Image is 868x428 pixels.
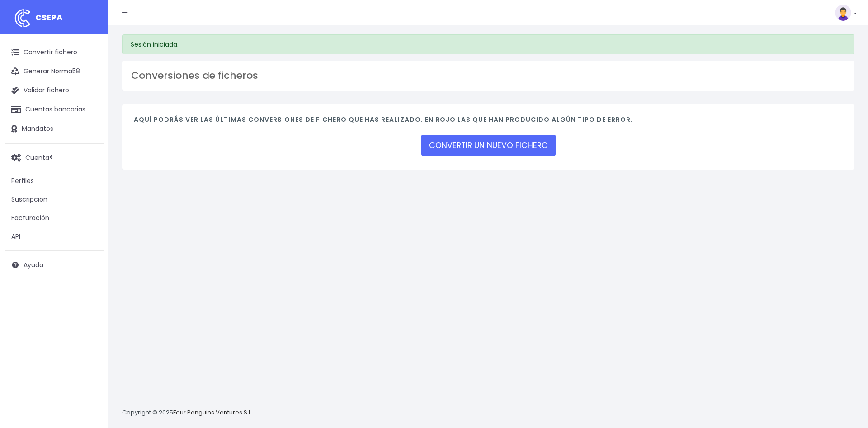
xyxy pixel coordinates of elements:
img: logo [11,7,34,29]
span: Ayuda [24,260,43,269]
a: Validar fichero [5,81,104,100]
h4: Aquí podrás ver las últimas conversiones de fichero que has realizado. En rojo las que han produc... [134,116,843,128]
div: Sesión iniciada. [122,34,854,54]
span: Cuenta [25,153,49,162]
a: Ayuda [5,255,104,274]
a: Mandatos [5,120,104,139]
p: Copyright © 2025 . [122,408,254,418]
a: CONVERTIR UN NUEVO FICHERO [421,135,556,156]
img: profile [835,5,851,21]
a: Convertir fichero [5,43,104,62]
a: Cuentas bancarias [5,100,104,119]
h3: Conversiones de ficheros [131,70,845,82]
span: CSEPA [35,12,63,23]
a: Generar Norma58 [5,62,104,81]
a: Four Penguins Ventures S.L. [173,408,252,417]
a: Perfiles [5,172,104,190]
a: Cuenta [5,148,104,167]
a: API [5,227,104,246]
a: Suscripción [5,190,104,209]
a: Facturación [5,209,104,227]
